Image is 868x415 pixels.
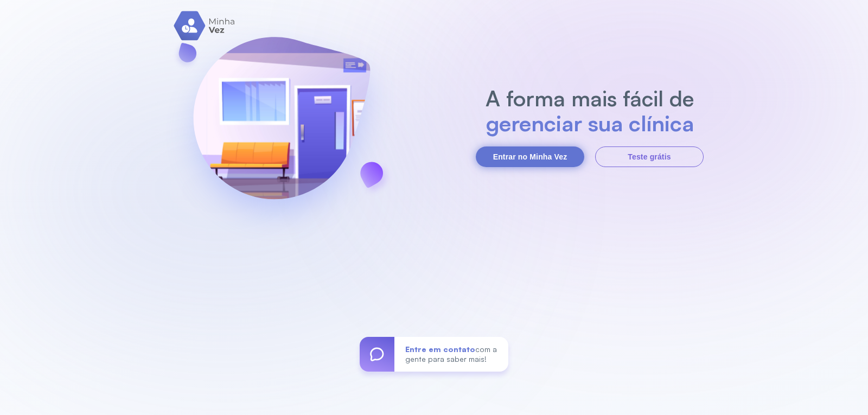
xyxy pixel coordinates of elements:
button: Teste grátis [595,146,704,167]
h2: gerenciar sua clínica [480,111,700,136]
button: Entrar no Minha Vez [476,146,584,167]
a: Entre em contatocom a gente para saber mais! [360,337,508,372]
img: banner-login.svg [164,8,399,244]
span: Entre em contato [405,344,475,354]
h2: A forma mais fácil de [480,86,700,111]
div: com a gente para saber mais! [394,337,508,372]
img: logo.svg [174,11,236,41]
